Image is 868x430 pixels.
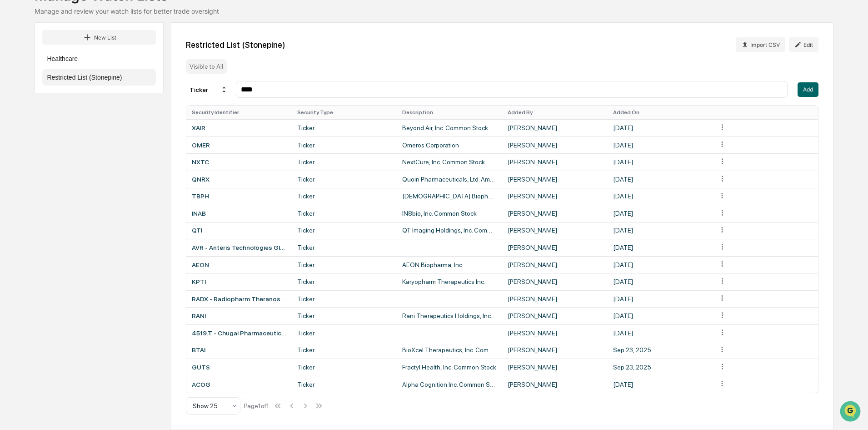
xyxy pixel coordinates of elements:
button: Healthcare [42,51,156,67]
td: [PERSON_NAME] [502,256,608,273]
td: Sep 23, 2025 [608,359,713,376]
td: [PERSON_NAME] [502,188,608,205]
button: Restricted List (Stonepine) [42,69,156,86]
td: Ticker [292,119,397,137]
span: [DATE] [80,148,99,156]
td: [DATE] [608,171,713,188]
td: [PERSON_NAME] [502,307,608,324]
td: [DATE] [608,153,713,171]
td: Ticker [292,290,397,308]
span: [DATE] [80,124,99,131]
div: QTI [192,227,286,234]
td: [PERSON_NAME] [502,205,608,222]
div: We're available if you need us! [41,79,125,86]
td: [PERSON_NAME] [502,324,608,342]
div: Page 1 of 1 [244,402,269,410]
td: [PERSON_NAME] [502,222,608,239]
td: [PERSON_NAME] [502,376,608,393]
div: 🔎 [9,204,16,212]
a: 🔎Data Lookup [5,200,61,216]
td: Ticker [292,307,397,324]
button: Add [798,82,818,97]
button: Start new chat [155,72,165,83]
td: [DATE] [608,256,713,273]
td: Rani Therapeutics Holdings, Inc. Class A Common Stock [397,307,502,324]
iframe: Open customer support [839,400,863,425]
img: Jack Rasmussen [9,115,24,130]
td: QT Imaging Holdings, Inc. Common Stock [397,222,502,239]
td: [PERSON_NAME] [502,239,608,256]
td: [PERSON_NAME] [502,359,608,376]
div: OMER [192,142,286,149]
div: 4519.T - Chugai Pharmaceutical Co., Ltd. [192,329,286,337]
p: How can we help? [9,19,165,34]
td: Omeros Corporation [397,137,502,154]
span: Attestations [75,186,113,195]
div: NXTC [192,158,286,166]
div: QNRX [192,176,286,183]
div: RANI [192,312,286,319]
span: • [75,124,79,131]
div: INAB [192,210,286,217]
td: IN8bio, Inc. Common Stock [397,205,502,222]
div: 🖐️ [9,187,16,194]
td: [DATE] [608,376,713,393]
th: Added On [608,106,713,119]
button: Edit [789,37,818,52]
div: RADX - Radiopharm Theranostics Limited [192,295,286,303]
td: [PERSON_NAME] [502,171,608,188]
div: GUTS [192,364,286,371]
td: [DATE] [608,273,713,290]
th: Description [397,106,502,119]
td: Karyopharm Therapeutics Inc. [397,273,502,290]
td: Fractyl Health, Inc. Common Stock [397,359,502,376]
td: [DATE] [608,137,713,154]
td: Ticker [292,205,397,222]
td: Ticker [292,188,397,205]
div: ACOG [192,381,286,388]
td: Ticker [292,359,397,376]
div: Ticker [186,82,231,97]
th: Security Type [292,106,397,119]
div: AVR - Anteris Technologies Global Corp. [192,244,286,251]
td: [PERSON_NAME] [502,273,608,290]
td: [DEMOGRAPHIC_DATA] Biopharma, Inc. [397,188,502,205]
td: Sep 23, 2025 [608,342,713,359]
th: Security Identifier [186,106,292,119]
td: [DATE] [608,324,713,342]
span: [PERSON_NAME] [28,148,74,156]
div: Start new chat [41,70,149,79]
td: [DATE] [608,307,713,324]
div: 🗄️ [66,187,73,194]
td: AEON Biopharma, Inc. [397,256,502,273]
td: Ticker [292,239,397,256]
div: Visible to All [186,59,227,74]
td: BioXcel Therapeutics, Inc. Common Stock [397,342,502,359]
td: [PERSON_NAME] [502,137,608,154]
div: TBPH [192,192,286,200]
button: See all [141,99,165,110]
img: 1746055101610-c473b297-6a78-478c-a979-82029cc54cd1 [18,124,25,132]
div: Past conversations [9,101,61,108]
div: BTAI [192,346,286,354]
td: [DATE] [608,119,713,137]
td: Ticker [292,324,397,342]
span: Data Lookup [18,203,57,212]
img: Jessica Watanapun [9,140,24,154]
div: XAIR [192,124,286,132]
td: [DATE] [608,290,713,308]
a: 🖐️Preclearance [5,182,62,199]
button: New List [42,30,156,45]
td: NextCure, Inc. Common Stock [397,153,502,171]
button: Import CSV [736,37,785,52]
th: Added By [502,106,608,119]
td: Ticker [292,342,397,359]
td: [DATE] [608,205,713,222]
td: [PERSON_NAME] [502,119,608,137]
span: [PERSON_NAME] [28,124,74,131]
td: Beyond Air, Inc. Common Stock [397,119,502,137]
td: Ticker [292,222,397,239]
td: [DATE] [608,188,713,205]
